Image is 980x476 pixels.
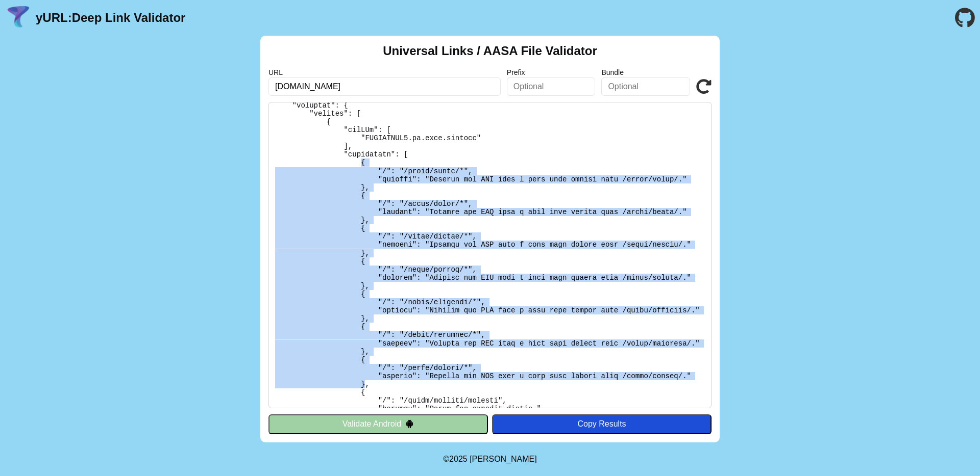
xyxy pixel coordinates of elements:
[36,11,185,25] a: yURL:Deep Link Validator
[507,77,596,96] input: Optional
[497,419,706,429] div: Copy Results
[383,44,597,58] h2: Universal Links / AASA File Validator
[5,5,32,31] img: yURL Logo
[507,68,596,76] label: Prefix
[268,414,488,434] button: Validate Android
[405,419,414,428] img: droidIcon.svg
[601,77,690,96] input: Optional
[268,68,501,76] label: URL
[268,102,712,408] pre: Lorem ipsu do: sitam://con.adip.el/.sedd-eiusm/tempo-inc-utla-etdoloremag Al Enimadmi: Veni Quisn...
[601,68,690,76] label: Bundle
[449,455,468,463] span: 2025
[492,414,712,434] button: Copy Results
[443,442,536,476] footer: ©
[470,455,537,463] a: Michael Ibragimchayev's Personal Site
[268,77,501,96] input: Required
